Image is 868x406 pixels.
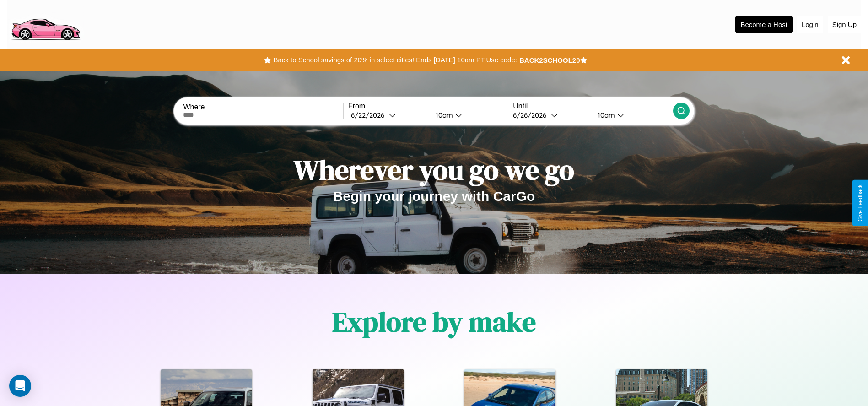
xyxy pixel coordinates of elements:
[271,54,519,66] button: Back to School savings of 20% in select cities! Ends [DATE] 10am PT.Use code:
[348,110,428,120] button: 6/22/2026
[348,102,508,110] label: From
[590,110,673,120] button: 10am
[7,5,84,43] img: logo
[183,103,343,111] label: Where
[332,303,536,341] h1: Explore by make
[513,111,551,119] div: 6 / 26 / 2026
[828,16,861,33] button: Sign Up
[431,111,455,119] div: 10am
[351,111,389,119] div: 6 / 22 / 2026
[513,102,673,110] label: Until
[519,56,580,64] b: BACK2SCHOOL20
[857,184,863,222] div: Give Feedback
[797,16,823,33] button: Login
[428,110,508,120] button: 10am
[9,375,31,397] div: Open Intercom Messenger
[593,111,617,119] div: 10am
[735,16,793,33] button: Become a Host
